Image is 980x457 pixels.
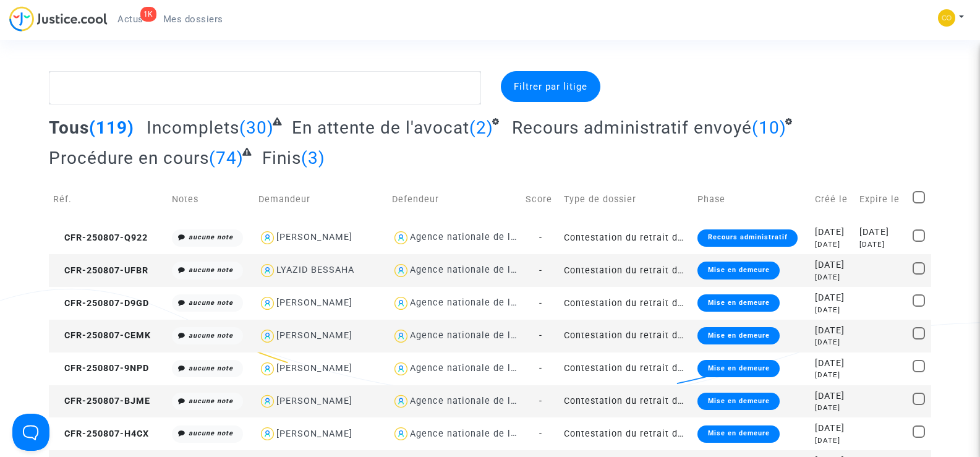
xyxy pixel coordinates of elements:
i: aucune note [189,364,233,372]
div: [DATE] [815,258,851,272]
span: (30) [239,117,274,138]
img: icon-user.svg [258,262,276,280]
span: - [539,298,542,309]
span: Tous [49,117,89,138]
div: Mise en demeure [697,262,779,279]
span: - [539,396,542,406]
span: (119) [89,117,134,138]
div: [PERSON_NAME] [276,297,352,308]
div: [DATE] [815,370,851,380]
span: Incomplets [147,117,239,138]
div: Agence nationale de l'habitat [410,396,546,406]
div: [DATE] [815,291,851,305]
img: 84a266a8493598cb3cce1313e02c3431 [938,9,955,27]
div: [DATE] [815,272,851,283]
td: Contestation du retrait de [PERSON_NAME] par l'ANAH (mandataire) [560,221,693,254]
div: [DATE] [815,239,851,250]
i: aucune note [189,233,233,241]
span: CFR-250807-Q922 [53,233,148,243]
td: Contestation du retrait de [PERSON_NAME] par l'ANAH (mandataire) [560,417,693,450]
div: LYAZID BESSAHA [276,265,354,275]
td: Demandeur [254,177,388,221]
div: [PERSON_NAME] [276,429,352,439]
i: aucune note [189,397,233,405]
div: [DATE] [815,357,851,370]
i: aucune note [189,266,233,274]
span: CFR-250807-CEMK [53,330,151,341]
img: icon-user.svg [392,327,410,345]
span: - [539,233,542,243]
span: - [539,363,542,374]
div: Agence nationale de l'habitat [410,330,546,341]
div: [DATE] [815,337,851,348]
img: icon-user.svg [258,360,276,378]
div: Mise en demeure [697,425,779,443]
span: Actus [117,14,143,25]
span: (2) [469,117,493,138]
span: CFR-250807-UFBR [53,265,148,276]
td: Score [521,177,560,221]
span: Finis [262,148,301,168]
div: Recours administratif [697,229,797,247]
i: aucune note [189,429,233,437]
img: icon-user.svg [258,425,276,443]
span: (10) [752,117,786,138]
i: aucune note [189,299,233,307]
div: [DATE] [815,324,851,338]
img: icon-user.svg [392,229,410,247]
div: Agence nationale de l'habitat [410,429,546,439]
div: [PERSON_NAME] [276,330,352,341]
span: Mes dossiers [163,14,223,25]
td: Contestation du retrait de [PERSON_NAME] par l'ANAH (mandataire) [560,352,693,385]
td: Contestation du retrait de [PERSON_NAME] par l'ANAH (mandataire) [560,287,693,320]
span: CFR-250807-BJME [53,396,150,406]
div: [DATE] [815,435,851,446]
a: Mes dossiers [153,10,233,28]
i: aucune note [189,331,233,340]
td: Créé le [811,177,855,221]
td: Notes [168,177,254,221]
img: icon-user.svg [258,393,276,411]
img: icon-user.svg [392,393,410,411]
span: CFR-250807-H4CX [53,429,149,439]
span: - [539,265,542,276]
img: icon-user.svg [258,229,276,247]
div: 1K [140,7,156,22]
div: [DATE] [815,422,851,435]
span: Procédure en cours [49,148,209,168]
img: icon-user.svg [392,360,410,378]
div: [DATE] [859,239,903,250]
div: Mise en demeure [697,327,779,344]
img: icon-user.svg [392,425,410,443]
td: Contestation du retrait de [PERSON_NAME] par l'ANAH (mandataire) [560,385,693,418]
div: Mise en demeure [697,360,779,377]
div: [DATE] [859,226,903,239]
td: Phase [693,177,811,221]
div: Mise en demeure [697,294,779,312]
img: icon-user.svg [258,327,276,345]
td: Type de dossier [560,177,693,221]
div: [DATE] [815,226,851,239]
span: - [539,330,542,341]
img: icon-user.svg [392,294,410,312]
span: (3) [301,148,325,168]
div: [DATE] [815,305,851,315]
td: Réf. [49,177,167,221]
span: - [539,429,542,439]
td: Defendeur [388,177,521,221]
div: Agence nationale de l'habitat [410,265,546,275]
td: Contestation du retrait de [PERSON_NAME] par l'ANAH (mandataire) [560,254,693,287]
span: Recours administratif envoyé [512,117,752,138]
td: Expire le [855,177,908,221]
div: [PERSON_NAME] [276,396,352,406]
span: En attente de l'avocat [292,117,469,138]
div: [DATE] [815,390,851,403]
div: [PERSON_NAME] [276,232,352,242]
div: Agence nationale de l'habitat [410,297,546,308]
span: CFR-250807-9NPD [53,363,149,374]
div: Agence nationale de l'habitat [410,363,546,374]
img: icon-user.svg [392,262,410,280]
span: Filtrer par litige [514,81,587,92]
span: (74) [209,148,244,168]
img: jc-logo.svg [9,6,108,32]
